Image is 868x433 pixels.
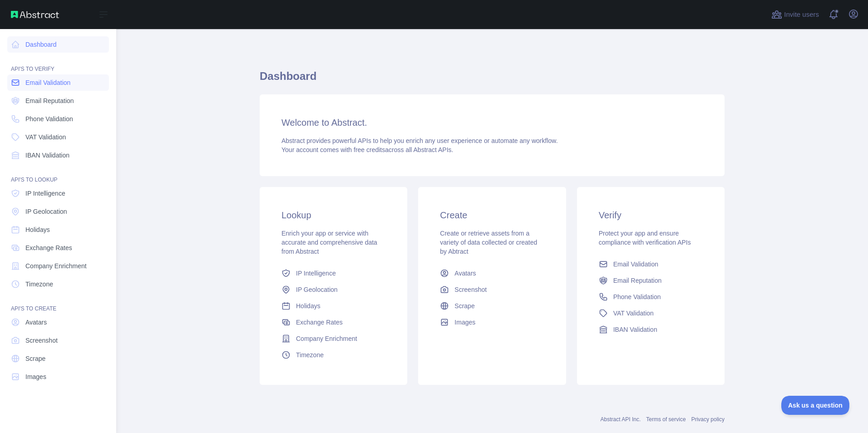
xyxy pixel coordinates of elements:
span: Scrape [25,354,45,363]
a: Screenshot [7,332,109,349]
a: Exchange Rates [7,240,109,256]
h3: Create [440,209,544,221]
button: Invite users [769,7,821,22]
span: IP Geolocation [25,207,67,216]
a: IP Geolocation [278,281,389,298]
a: Timezone [278,347,389,363]
span: Company Enrichment [296,334,357,343]
a: IP Intelligence [7,185,109,202]
a: VAT Validation [7,129,109,145]
a: Dashboard [7,36,109,53]
a: Privacy policy [691,416,725,423]
span: Avatars [25,318,47,327]
span: Holidays [25,225,50,234]
h3: Welcome to Abstract. [281,116,703,129]
span: Email Reputation [613,276,662,285]
a: Company Enrichment [278,330,389,347]
a: Images [436,314,547,330]
span: IBAN Validation [25,151,69,160]
a: Holidays [7,221,109,238]
span: Your account comes with across all Abstract APIs. [281,146,453,153]
span: Exchange Rates [25,243,72,252]
a: Phone Validation [7,111,109,127]
a: IP Geolocation [7,203,109,220]
span: IP Intelligence [25,189,65,198]
a: Avatars [436,265,547,281]
a: Company Enrichment [7,258,109,274]
a: Exchange Rates [278,314,389,330]
span: Email Validation [613,260,658,269]
img: Abstract API [11,11,59,18]
span: Abstract provides powerful APIs to help you enrich any user experience or automate any workflow. [281,137,558,144]
a: Holidays [278,298,389,314]
span: Scrape [454,301,474,310]
span: Invite users [784,10,819,20]
div: API'S TO LOOKUP [7,165,109,183]
span: Holidays [296,301,321,310]
span: free credits [354,146,385,153]
a: IP Intelligence [278,265,389,281]
h3: Verify [599,209,703,221]
span: Timezone [296,350,324,359]
a: Phone Validation [595,289,706,305]
a: Email Reputation [7,93,109,109]
span: Enrich your app or service with accurate and comprehensive data from Abstract [281,230,377,255]
h3: Lookup [281,209,385,221]
span: VAT Validation [25,133,66,142]
span: Screenshot [454,285,487,294]
span: Phone Validation [613,292,661,301]
a: Screenshot [436,281,547,298]
a: Timezone [7,276,109,292]
a: Email Validation [7,74,109,91]
span: Exchange Rates [296,318,343,327]
span: Company Enrichment [25,261,87,271]
span: Create or retrieve assets from a variety of data collected or created by Abtract [440,230,537,255]
span: IP Geolocation [296,285,338,294]
a: Avatars [7,314,109,330]
span: Images [25,372,46,381]
a: Abstract API Inc. [601,416,641,423]
span: Email Reputation [25,96,74,105]
span: Phone Validation [25,114,73,123]
a: IBAN Validation [595,321,706,338]
span: Protect your app and ensure compliance with verification APIs [599,230,691,246]
a: Scrape [436,298,547,314]
iframe: Toggle Customer Support [781,396,850,415]
span: Timezone [25,280,53,289]
span: Images [454,318,475,327]
a: Images [7,369,109,385]
div: API'S TO VERIFY [7,54,109,73]
a: Email Reputation [595,272,706,289]
span: IP Intelligence [296,269,336,278]
h1: Dashboard [260,69,725,91]
a: Terms of service [646,416,686,423]
span: Avatars [454,269,476,278]
a: Email Validation [595,256,706,272]
a: Scrape [7,350,109,367]
span: VAT Validation [613,309,654,318]
span: IBAN Validation [613,325,657,334]
div: API'S TO CREATE [7,294,109,312]
a: VAT Validation [595,305,706,321]
span: Screenshot [25,336,58,345]
span: Email Validation [25,78,70,87]
a: IBAN Validation [7,147,109,163]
